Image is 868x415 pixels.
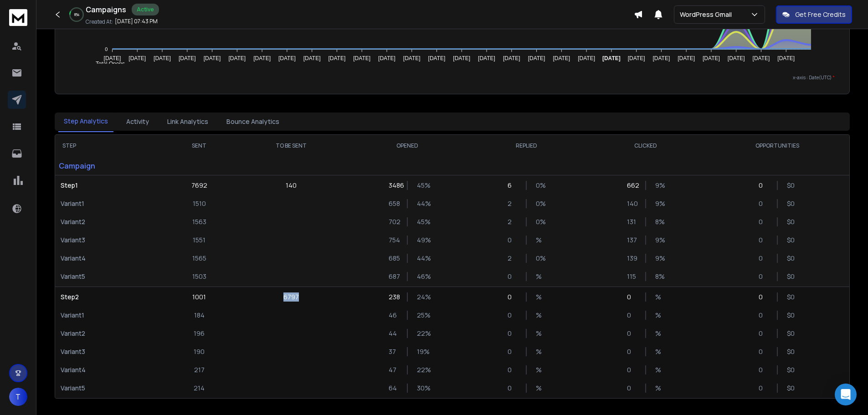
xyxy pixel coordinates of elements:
[655,272,664,281] p: 8 %
[508,292,517,302] p: 0
[192,292,206,302] p: 1001
[536,217,545,226] p: 0 %
[787,292,796,302] p: $ 0
[417,329,426,338] p: 22 %
[104,55,121,61] tspan: [DATE]
[655,311,664,320] p: %
[389,329,398,338] p: 44
[777,55,795,61] tspan: [DATE]
[536,254,545,263] p: 0 %
[787,384,796,393] p: $ 0
[628,55,645,61] tspan: [DATE]
[705,135,849,157] th: OPPORTUNITIES
[776,5,852,24] button: Get Free Credits
[759,217,768,226] p: 0
[132,4,159,15] div: Active
[121,112,154,132] button: Activity
[417,254,426,263] p: 44 %
[508,199,517,208] p: 2
[508,181,517,190] p: 6
[787,311,796,320] p: $ 0
[389,254,398,263] p: 685
[627,217,636,226] p: 131
[303,55,321,61] tspan: [DATE]
[194,311,205,320] p: 184
[627,272,636,281] p: 115
[655,347,664,356] p: %
[478,55,495,61] tspan: [DATE]
[9,388,27,406] button: T
[787,199,796,208] p: $ 0
[417,347,426,356] p: 19 %
[194,329,205,338] p: 196
[58,111,113,132] button: Step Analytics
[61,384,158,393] p: Variant 5
[417,199,426,208] p: 44 %
[655,292,664,302] p: %
[795,10,846,19] p: Get Free Credits
[655,254,664,263] p: 9 %
[787,181,796,190] p: $ 0
[835,384,857,405] div: Open Intercom Messenger
[74,12,79,17] p: 8 %
[417,311,426,320] p: 25 %
[9,9,27,26] img: logo
[536,292,545,302] p: %
[61,365,158,374] p: Variant 4
[536,365,545,374] p: %
[55,157,163,175] p: Campaign
[403,55,421,61] tspan: [DATE]
[253,55,271,61] tspan: [DATE]
[163,135,235,157] th: SENT
[627,347,636,356] p: 0
[508,217,517,226] p: 2
[389,272,398,281] p: 687
[787,217,796,226] p: $ 0
[508,254,517,263] p: 2
[192,217,206,226] p: 1563
[655,181,664,190] p: 9 %
[192,254,206,263] p: 1565
[328,55,345,61] tspan: [DATE]
[703,55,720,61] tspan: [DATE]
[680,10,735,19] p: WordPress Gmail
[627,384,636,393] p: 0
[55,135,163,157] th: STEP
[759,254,768,263] p: 0
[759,329,768,338] p: 0
[128,55,146,61] tspan: [DATE]
[759,384,768,393] p: 0
[508,236,517,245] p: 0
[235,135,348,157] th: TO BE SENT
[787,365,796,374] p: $ 0
[61,254,158,263] p: Variant 4
[528,55,545,61] tspan: [DATE]
[191,181,207,190] p: 7692
[759,272,768,281] p: 0
[728,55,745,61] tspan: [DATE]
[389,365,398,374] p: 47
[70,74,835,81] p: x-axis : Date(UTC)
[353,55,370,61] tspan: [DATE]
[655,236,664,245] p: 9 %
[61,292,158,302] p: Step 2
[759,347,768,356] p: 0
[503,55,520,61] tspan: [DATE]
[389,311,398,320] p: 46
[787,329,796,338] p: $ 0
[193,236,205,245] p: 1551
[193,199,206,208] p: 1510
[61,311,158,320] p: Variant 1
[389,217,398,226] p: 702
[228,55,246,61] tspan: [DATE]
[536,329,545,338] p: %
[283,292,299,302] p: 6797
[154,55,171,61] tspan: [DATE]
[378,55,395,61] tspan: [DATE]
[389,347,398,356] p: 37
[602,55,621,61] tspan: [DATE]
[536,199,545,208] p: 0 %
[753,55,770,61] tspan: [DATE]
[508,311,517,320] p: 0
